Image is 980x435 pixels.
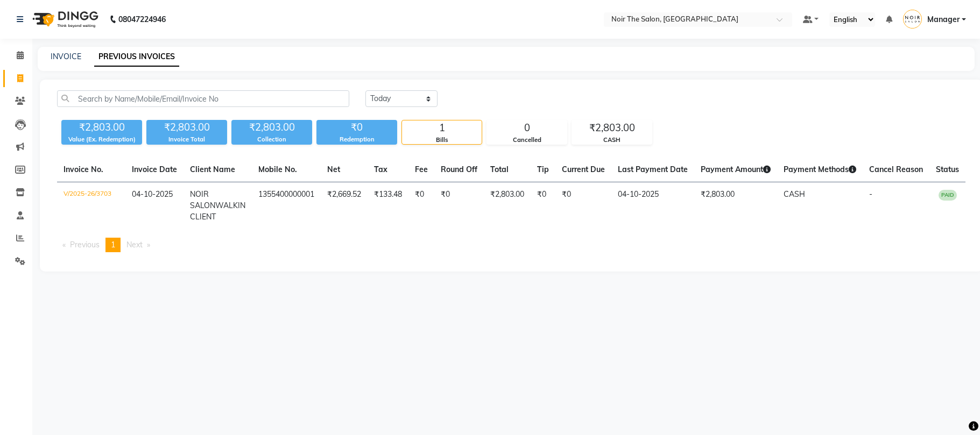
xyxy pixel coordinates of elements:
span: Total [490,165,509,174]
span: Invoice No. [64,165,103,174]
div: Invoice Total [146,135,227,144]
span: Net [327,165,340,174]
td: ₹0 [434,182,484,230]
div: ₹2,803.00 [61,120,142,135]
span: WALKIN CLIENT [190,201,245,222]
span: NOIR SALON [190,189,215,210]
img: logo [27,4,101,34]
td: 1355400000001 [252,182,321,230]
span: Last Payment Date [618,165,688,174]
div: CASH [572,136,652,145]
div: ₹2,803.00 [146,120,227,135]
div: ₹0 [316,120,397,135]
div: 1 [402,120,482,136]
span: Client Name [190,165,235,174]
div: ₹2,803.00 [231,120,312,135]
span: Tax [374,165,387,174]
a: PREVIOUS INVOICES [94,47,179,67]
td: ₹2,803.00 [694,182,777,230]
span: Payment Methods [784,165,856,174]
span: Mobile No. [258,165,297,174]
span: Cancel Reason [869,165,923,174]
span: CASH [784,189,805,199]
div: Redemption [316,135,397,144]
span: Round Off [441,165,477,174]
span: Payment Amount [701,165,771,174]
span: Current Due [562,165,605,174]
td: ₹2,669.52 [321,182,368,230]
span: PAID [939,190,957,201]
div: 0 [487,120,567,136]
div: Bills [402,136,482,145]
span: Tip [537,165,549,174]
div: Collection [231,135,312,144]
b: 08047224946 [118,4,166,34]
input: Search by Name/Mobile/Email/Invoice No [57,90,349,107]
td: ₹133.48 [368,182,408,230]
span: Previous [70,240,100,249]
td: 04-10-2025 [611,182,694,230]
td: ₹0 [531,182,555,230]
td: ₹0 [408,182,434,230]
span: Manager [927,14,960,25]
span: Invoice Date [132,165,177,174]
div: ₹2,803.00 [572,120,652,136]
td: ₹2,803.00 [484,182,531,230]
img: Manager [903,10,922,28]
nav: Pagination [57,238,965,252]
span: 04-10-2025 [132,189,173,199]
td: ₹0 [555,182,611,230]
span: Status [936,165,959,174]
td: V/2025-26/3703 [57,182,125,230]
div: Cancelled [487,136,567,145]
span: - [869,189,872,199]
a: INVOICE [51,52,81,61]
span: Next [126,240,143,249]
span: 1 [111,240,115,249]
span: Fee [415,165,428,174]
div: Value (Ex. Redemption) [61,135,142,144]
